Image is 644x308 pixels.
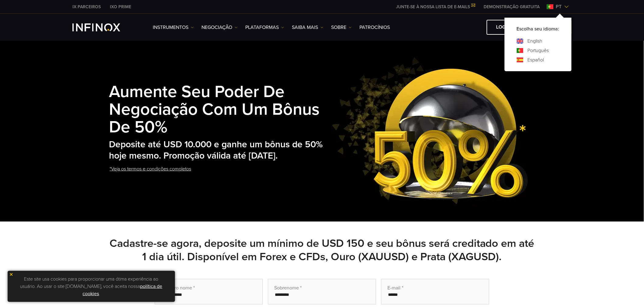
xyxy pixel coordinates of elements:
img: yellow close icon [9,272,13,277]
a: SOBRE [331,24,352,31]
a: Language [528,47,549,54]
a: INFINOX Logo [72,23,135,31]
a: Login [487,20,520,35]
a: *Veja os termos e condições completos [109,162,192,177]
a: PLATAFORMAS [245,24,284,31]
h2: Cadastre-se agora, deposite um mínimo de USD 150 e seu bônus será creditado em até 1 dia útil. Di... [109,237,535,264]
a: JUNTE-SE À NOSSA LISTA DE E-MAILS [391,4,479,9]
a: Language [528,56,544,64]
p: Este site usa cookies para proporcionar uma ótima experiência ao usuário. Ao usar o site [DOMAIN_... [11,274,172,299]
a: INFINOX [68,4,105,10]
p: Escolha seu idioma: [517,25,559,33]
a: Language [528,37,543,45]
a: NEGOCIAÇÃO [201,24,238,31]
a: INFINOX [105,4,136,10]
span: pt [554,3,564,10]
a: Patrocínios [359,24,390,31]
h2: Deposite até USD 10.000 e ganhe um bônus de 50% hoje mesmo. Promoção válida até [DATE]. [109,139,326,161]
a: INFINOX MENU [479,4,544,10]
a: Instrumentos [153,24,194,31]
strong: Aumente seu poder de negociação com um bônus de 50% [109,82,320,137]
a: Saiba mais [292,24,324,31]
